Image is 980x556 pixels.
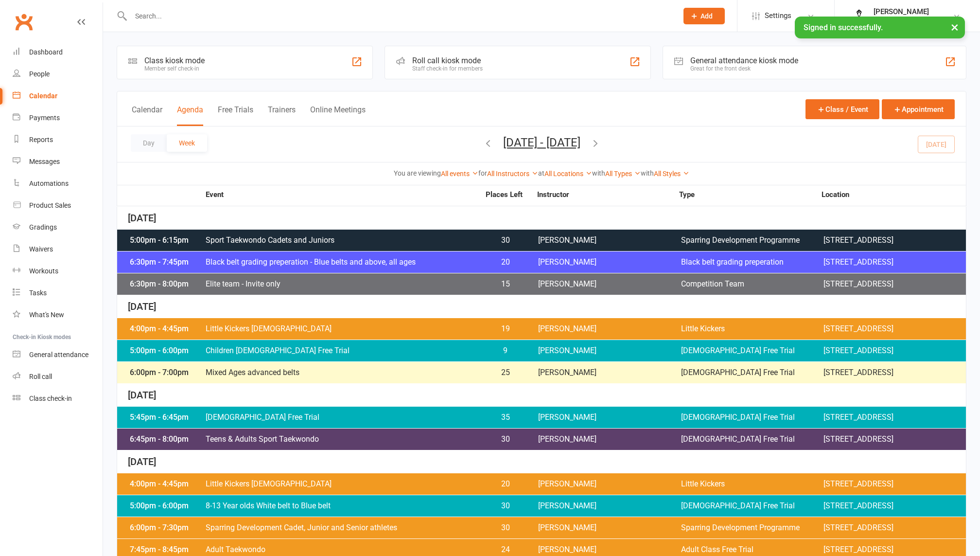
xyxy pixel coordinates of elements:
[167,134,207,152] button: Week
[13,129,103,151] a: Reports
[29,201,71,209] div: Product Sales
[13,260,103,282] a: Workouts
[822,191,963,198] strong: Location
[127,413,205,421] div: 5:45pm - 6:45pm
[480,435,531,443] span: 30
[127,258,205,266] div: 6:30pm - 7:45pm
[13,282,103,304] a: Tasks
[503,136,580,149] button: [DATE] - [DATE]
[605,170,641,178] a: All Types
[127,524,205,532] div: 6:00pm - 7:30pm
[681,325,823,333] span: Little Kickers
[480,369,531,377] span: 25
[29,351,88,359] div: General attendance
[874,7,939,16] div: [PERSON_NAME]
[681,369,823,377] span: [DEMOGRAPHIC_DATA] Free Trial
[823,369,966,377] span: [STREET_ADDRESS]
[480,258,531,266] span: 20
[127,546,205,554] div: 7:45pm - 8:45pm
[127,325,205,333] div: 4:00pm - 4:45pm
[681,236,823,244] span: Sparring Development Programme
[538,480,681,488] span: [PERSON_NAME]
[882,99,955,119] button: Appointment
[544,170,592,178] a: All Locations
[538,169,544,177] strong: at
[127,369,205,377] div: 6:00pm - 7:00pm
[480,236,531,244] span: 30
[479,191,530,198] strong: Places Left
[538,524,681,532] span: [PERSON_NAME]
[690,56,798,65] div: General attendance kiosk mode
[13,41,103,63] a: Dashboard
[538,236,681,244] span: [PERSON_NAME]
[478,169,487,177] strong: for
[29,179,69,187] div: Automations
[127,347,205,355] div: 5:00pm - 6:00pm
[205,480,480,488] span: Little Kickers [DEMOGRAPHIC_DATA]
[13,195,103,216] a: Product Sales
[268,105,296,126] button: Trainers
[144,56,205,65] div: Class kiosk mode
[480,347,531,355] span: 9
[823,413,966,421] span: [STREET_ADDRESS]
[132,105,162,126] button: Calendar
[13,63,103,85] a: People
[29,70,50,78] div: People
[12,10,36,34] a: Clubworx
[13,344,103,366] a: General attendance kiosk mode
[13,366,103,388] a: Roll call
[538,369,681,377] span: [PERSON_NAME]
[29,267,58,275] div: Workouts
[29,136,53,143] div: Reports
[29,223,57,231] div: Gradings
[29,48,63,56] div: Dashboard
[29,245,53,253] div: Waivers
[441,170,478,178] a: All events
[29,158,60,165] div: Messages
[205,502,480,510] span: 8-13 Year olds White belt to Blue belt
[13,173,103,195] a: Automations
[205,369,480,377] span: Mixed Ages advanced belts
[681,480,823,488] span: Little Kickers
[13,216,103,238] a: Gradings
[127,280,205,288] div: 6:30pm - 8:00pm
[13,304,103,326] a: What's New
[538,325,681,333] span: [PERSON_NAME]
[205,546,480,554] span: Adult Taekwondo
[205,191,479,198] strong: Event
[480,325,531,333] span: 19
[874,16,939,25] div: [GEOGRAPHIC_DATA]
[823,236,966,244] span: [STREET_ADDRESS]
[823,325,966,333] span: [STREET_ADDRESS]
[13,388,103,410] a: Class kiosk mode
[538,502,681,510] span: [PERSON_NAME]
[310,105,366,126] button: Online Meetings
[29,395,72,402] div: Class check-in
[205,347,480,355] span: Children [DEMOGRAPHIC_DATA] Free Trial
[117,384,966,407] div: [DATE]
[765,5,791,27] span: Settings
[205,236,480,244] span: Sport Taekwondo Cadets and Juniors
[690,65,798,72] div: Great for the front desk
[823,258,966,266] span: [STREET_ADDRESS]
[144,65,205,72] div: Member self check-in
[823,480,966,488] span: [STREET_ADDRESS]
[13,107,103,129] a: Payments
[681,413,823,421] span: [DEMOGRAPHIC_DATA] Free Trial
[480,480,531,488] span: 20
[412,65,483,72] div: Staff check-in for members
[205,435,480,443] span: Teens & Adults Sport Taekwondo
[823,435,966,443] span: [STREET_ADDRESS]
[205,258,480,266] span: Black belt grading preperation - Blue belts and above, all ages
[205,413,480,421] span: [DEMOGRAPHIC_DATA] Free Trial
[412,56,483,65] div: Roll call kiosk mode
[205,280,480,288] span: Elite team - Invite only
[218,105,253,126] button: Free Trials
[538,280,681,288] span: [PERSON_NAME]
[681,280,823,288] span: Competition Team
[117,450,966,473] div: [DATE]
[480,546,531,554] span: 24
[849,6,869,26] img: thumb_image1645566591.png
[177,105,203,126] button: Agenda
[592,169,605,177] strong: with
